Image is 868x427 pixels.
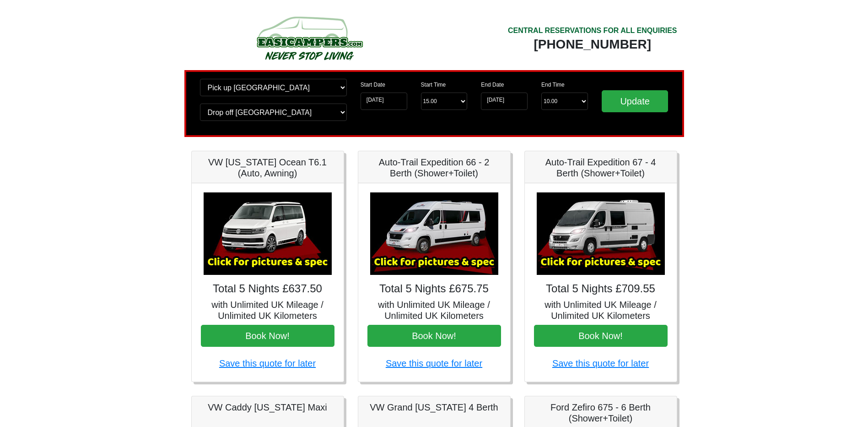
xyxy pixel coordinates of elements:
h5: Auto-Trail Expedition 67 - 4 Berth (Shower+Toilet) [534,157,668,179]
h4: Total 5 Nights £637.50 [201,282,334,296]
img: Auto-Trail Expedition 66 - 2 Berth (Shower+Toilet) [370,192,498,275]
label: Start Date [361,81,385,89]
input: Update [602,90,669,112]
div: [PHONE_NUMBER] [508,36,677,53]
h5: VW Caddy [US_STATE] Maxi [201,402,334,413]
input: Return Date [481,93,528,110]
a: Save this quote for later [219,358,316,368]
label: Start Time [421,81,446,89]
h5: with Unlimited UK Mileage / Unlimited UK Kilometers [367,299,501,321]
h5: Ford Zefiro 675 - 6 Berth (Shower+Toilet) [534,402,668,424]
button: Book Now! [201,325,334,347]
img: campers-checkout-logo.png [222,13,396,63]
input: Start Date [361,93,407,110]
label: End Time [541,81,565,89]
h4: Total 5 Nights £709.55 [534,282,668,296]
a: Save this quote for later [552,358,649,368]
h5: with Unlimited UK Mileage / Unlimited UK Kilometers [534,299,668,321]
h4: Total 5 Nights £675.75 [367,282,501,296]
h5: VW Grand [US_STATE] 4 Berth [367,402,501,413]
a: Save this quote for later [386,358,482,368]
div: CENTRAL RESERVATIONS FOR ALL ENQUIRIES [508,25,677,36]
img: Auto-Trail Expedition 67 - 4 Berth (Shower+Toilet) [537,192,665,275]
label: End Date [481,81,504,89]
button: Book Now! [534,325,668,347]
h5: VW [US_STATE] Ocean T6.1 (Auto, Awning) [201,157,334,179]
button: Book Now! [367,325,501,347]
h5: Auto-Trail Expedition 66 - 2 Berth (Shower+Toilet) [367,157,501,179]
h5: with Unlimited UK Mileage / Unlimited UK Kilometers [201,299,334,321]
img: VW California Ocean T6.1 (Auto, Awning) [204,192,332,275]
